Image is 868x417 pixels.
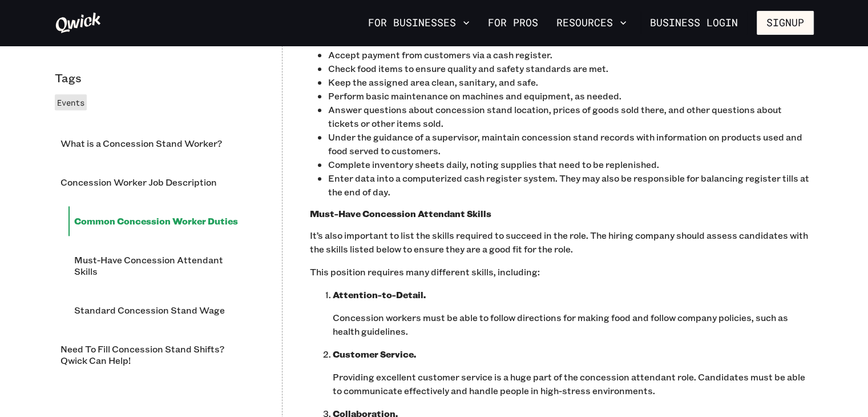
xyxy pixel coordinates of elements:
[328,89,814,103] p: Perform basic maintenance on machines and equipment, as needed.
[328,48,814,62] p: Accept payment from customers via a cash register.
[328,171,814,199] p: Enter data into a computerized cash register system. They may also be responsible for balancing r...
[328,158,814,171] p: Complete inventory sheets daily, noting supplies that need to be replenished.
[552,13,631,33] button: Resources
[328,130,814,158] p: Under the guidance of a supervisor, maintain concession stand records with information on product...
[55,334,255,375] li: Need To Fill Concession Stand Shifts? Qwick Can Help!
[333,288,426,300] b: Attention-to-Detail.
[310,265,814,279] p: This position requires many different skills, including: ‍
[333,311,814,338] p: Concession workers must be able to follow directions for making food and follow company policies,...
[55,71,255,85] p: Tags
[68,295,255,325] li: Standard Concession Stand Wage
[310,208,814,219] h3: Must-Have Concession Attendant Skills
[310,228,814,256] p: It’s also important to list the skills required to succeed in the role. The hiring company should...
[55,129,255,158] li: What is a Concession Stand Worker?
[68,206,255,236] li: Common Concession Worker Duties
[757,11,814,35] button: Signup
[57,97,84,108] span: Events
[68,245,255,286] li: Must-Have Concession Attendant Skills
[640,11,748,35] a: Business Login
[333,370,814,398] p: Providing excellent customer service is a huge part of the concession attendant role. Candidates ...
[328,75,814,89] p: Keep the assigned area clean, sanitary, and safe.
[328,62,814,75] p: Check food items to ensure quality and safety standards are met.
[328,103,814,130] p: Answer questions about concession stand location, prices of goods sold there, and other questions...
[483,13,543,33] a: For Pros
[55,167,255,197] li: Concession Worker Job Description
[364,13,474,33] button: For Businesses
[333,348,416,360] b: Customer Service.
